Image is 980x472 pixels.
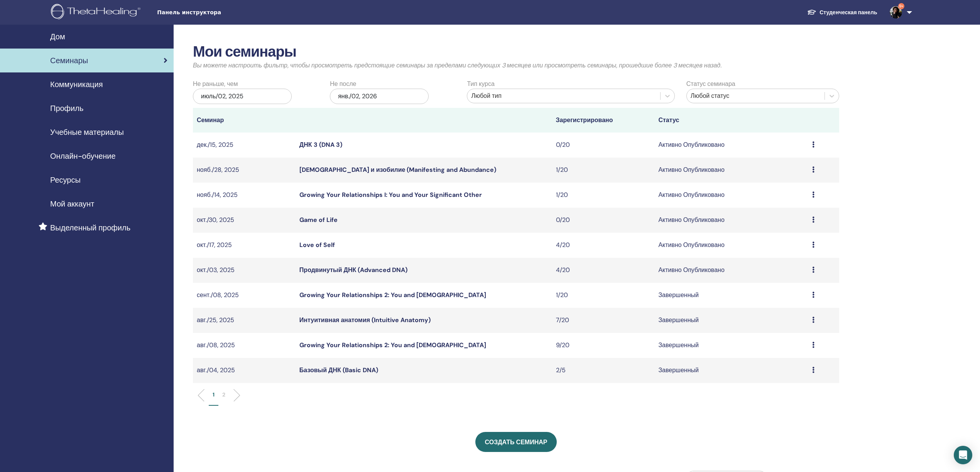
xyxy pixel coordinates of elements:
[552,358,655,383] td: 2/5
[50,126,124,138] span: Учебные материалы
[654,208,808,233] td: Активно Опубликовано
[299,341,486,349] a: Growing Your Relationships 2: You and [DEMOGRAPHIC_DATA]
[686,79,735,89] label: Статус семинара
[552,108,655,133] th: Зарегистрировано
[654,283,808,308] td: Завершенный
[193,133,296,158] td: дек./15, 2025
[193,158,296,183] td: нояб./28, 2025
[807,9,816,15] img: graduation-cap-white.svg
[50,150,116,162] span: Онлайн-обучение
[193,183,296,208] td: нояб./14, 2025
[193,61,839,70] p: Вы можете настроить фильтр, чтобы просмотреть предстоящие семинары за пределами следующих 3 месяц...
[50,31,65,42] span: Дом
[552,333,655,358] td: 9/20
[299,216,338,224] a: Game of Life
[299,191,482,199] a: Growing Your Relationships I: You and Your Significant Other
[654,358,808,383] td: Завершенный
[691,91,821,101] div: Любой статус
[552,133,655,158] td: 0/20
[552,233,655,258] td: 4/20
[898,3,904,9] span: 9+
[299,141,342,149] a: ДНК 3 (DNA 3)
[299,266,407,274] a: Продвинутый ДНК (Advanced DNA)
[51,4,143,21] img: logo.png
[193,108,296,133] th: Семинар
[552,158,655,183] td: 1/20
[552,308,655,333] td: 7/20
[654,233,808,258] td: Активно Опубликовано
[485,438,547,446] span: Создать семинар
[50,55,88,66] span: Семинары
[193,233,296,258] td: окт./17, 2025
[552,183,655,208] td: 1/20
[552,208,655,233] td: 0/20
[890,6,902,18] img: default.jpg
[475,432,557,452] a: Создать семинар
[299,366,378,374] a: Базовый ДНК (Basic DNA)
[50,102,83,114] span: Профиль
[50,174,81,186] span: Ресурсы
[50,79,103,90] span: Коммуникация
[193,79,238,89] label: Не раньше, чем
[193,333,296,358] td: авг./08, 2025
[193,283,296,308] td: сент./08, 2025
[654,158,808,183] td: Активно Опубликовано
[193,308,296,333] td: авг./25, 2025
[654,133,808,158] td: Активно Опубликовано
[157,8,273,17] span: Панель инструктора
[654,308,808,333] td: Завершенный
[193,258,296,283] td: окт./03, 2025
[801,5,883,20] a: Студенческая панель
[193,89,292,104] div: июль/02, 2025
[222,391,225,399] p: 2
[654,183,808,208] td: Активно Опубликовано
[654,333,808,358] td: Завершенный
[954,446,972,464] div: Open Intercom Messenger
[299,316,431,324] a: Интуитивная анатомия (Intuitive Anatomy)
[654,108,808,133] th: Статус
[299,291,486,299] a: Growing Your Relationships 2: You and [DEMOGRAPHIC_DATA]
[654,258,808,283] td: Активно Опубликовано
[552,283,655,308] td: 1/20
[330,89,429,104] div: янв./02, 2026
[193,43,839,61] h2: Мои семинары
[213,391,215,399] p: 1
[193,358,296,383] td: авг./04, 2025
[330,79,356,89] label: Не после
[50,222,130,233] span: Выделенный профиль
[471,91,656,101] div: Любой тип
[299,241,335,249] a: Love of Self
[50,198,94,210] span: Мой аккаунт
[467,79,494,89] label: Тип курса
[299,166,497,174] a: [DEMOGRAPHIC_DATA] и изобилие (Manifesting and Abundance)
[193,208,296,233] td: окт./30, 2025
[552,258,655,283] td: 4/20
